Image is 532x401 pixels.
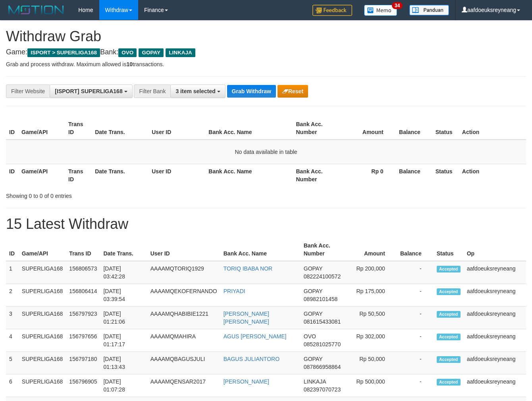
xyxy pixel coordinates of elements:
[147,261,220,284] td: AAAAMQTORIQ1929
[340,117,395,140] th: Amount
[347,284,397,307] td: Rp 175,000
[464,352,526,374] td: aafdoeuksreyneang
[6,352,19,374] td: 5
[304,296,338,302] span: Copy 08982101458 to clipboard
[220,238,301,261] th: Bank Acc. Name
[6,374,19,397] td: 6
[100,352,147,374] td: [DATE] 01:13:43
[432,117,459,140] th: Status
[364,5,397,16] img: Button%20Memo.svg
[100,284,147,307] td: [DATE] 03:39:54
[464,307,526,329] td: aafdoeuksreyneang
[227,85,276,98] button: Grab Withdraw
[19,284,66,307] td: SUPERLIGA168
[304,311,322,317] span: GOPAY
[6,48,526,56] h4: Game: Bank:
[147,374,220,397] td: AAAAMQENSAR2017
[397,238,434,261] th: Balance
[392,2,403,9] span: 34
[6,60,526,68] p: Grab and process withdraw. Maximum allowed is transactions.
[347,374,397,397] td: Rp 500,000
[304,356,322,362] span: GOPAY
[304,333,316,340] span: OVO
[347,352,397,374] td: Rp 50,000
[147,238,220,261] th: User ID
[6,117,18,140] th: ID
[19,374,66,397] td: SUPERLIGA168
[65,117,92,140] th: Trans ID
[19,261,66,284] td: SUPERLIGA168
[397,374,434,397] td: -
[304,273,341,280] span: Copy 082224100572 to clipboard
[139,48,164,57] span: GOPAY
[347,238,397,261] th: Amount
[126,61,133,67] strong: 10
[224,265,272,272] a: TORIQ IBABA NOR
[66,238,100,261] th: Trans ID
[293,117,339,140] th: Bank Acc. Number
[224,288,245,294] a: PRIYADI
[437,266,461,272] span: Accepted
[175,88,215,94] span: 3 item selected
[6,164,18,186] th: ID
[434,238,464,261] th: Status
[92,117,148,140] th: Date Trans.
[464,284,526,307] td: aafdoeuksreyneang
[92,164,148,186] th: Date Trans.
[6,261,19,284] td: 1
[6,189,216,200] div: Showing 0 to 0 of 0 entries
[50,84,132,98] button: [ISPORT] SUPERLIGA168
[409,5,449,15] img: panduan.png
[304,265,322,272] span: GOPAY
[100,374,147,397] td: [DATE] 01:07:28
[66,261,100,284] td: 156806573
[6,140,526,164] td: No data available in table
[147,329,220,352] td: AAAAMQMAHIRA
[278,85,308,98] button: Reset
[312,5,352,16] img: Feedback.jpg
[134,84,170,98] div: Filter Bank
[19,352,66,374] td: SUPERLIGA168
[205,117,293,140] th: Bank Acc. Name
[100,307,147,329] td: [DATE] 01:21:06
[27,48,100,57] span: ISPORT > SUPERLIGA168
[437,311,461,318] span: Accepted
[347,329,397,352] td: Rp 302,000
[304,386,341,393] span: Copy 082397070723 to clipboard
[301,238,347,261] th: Bank Acc. Number
[6,29,526,44] h1: Withdraw Grab
[304,288,322,294] span: GOPAY
[100,261,147,284] td: [DATE] 03:42:28
[395,164,432,186] th: Balance
[19,238,66,261] th: Game/API
[6,84,50,98] div: Filter Website
[304,364,341,370] span: Copy 087866958864 to clipboard
[347,261,397,284] td: Rp 200,000
[6,4,66,16] img: MOTION_logo.png
[432,164,459,186] th: Status
[437,334,461,340] span: Accepted
[459,117,526,140] th: Action
[304,341,341,347] span: Copy 085281025770 to clipboard
[347,307,397,329] td: Rp 50,500
[148,117,205,140] th: User ID
[6,238,19,261] th: ID
[66,374,100,397] td: 156796905
[6,216,526,232] h1: 15 Latest Withdraw
[224,311,269,325] a: [PERSON_NAME] [PERSON_NAME]
[19,307,66,329] td: SUPERLIGA168
[224,378,269,385] a: [PERSON_NAME]
[304,318,341,325] span: Copy 081615433081 to clipboard
[148,164,205,186] th: User ID
[100,329,147,352] td: [DATE] 01:17:17
[18,164,65,186] th: Game/API
[6,307,19,329] td: 3
[464,329,526,352] td: aafdoeuksreyneang
[66,307,100,329] td: 156797923
[397,329,434,352] td: -
[6,329,19,352] td: 4
[166,48,195,57] span: LINKAJA
[224,333,287,340] a: AGUS [PERSON_NAME]
[397,352,434,374] td: -
[293,164,339,186] th: Bank Acc. Number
